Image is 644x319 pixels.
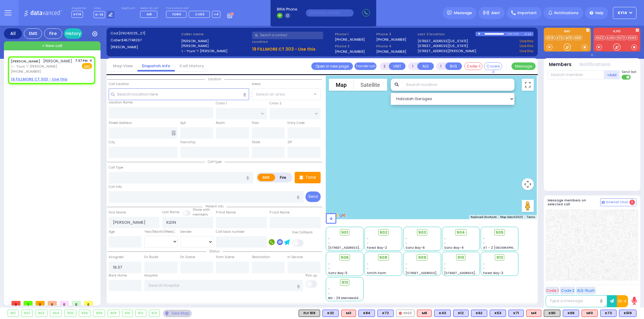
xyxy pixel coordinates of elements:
label: Turn off text [622,74,631,80]
label: Location [252,39,333,44]
label: Township [180,140,195,145]
div: M10 [582,310,598,317]
label: [PHONE_NUMBER] [376,49,406,54]
span: 910 [457,254,464,261]
span: 908 [379,254,387,261]
input: Search a contact [252,32,323,39]
button: UNIT [389,62,405,70]
a: History [64,28,82,39]
p: Tone [305,174,316,181]
img: Google [327,211,347,219]
div: 0:00 [507,30,512,37]
label: P Last Name [270,210,290,215]
div: K71 [508,310,524,317]
button: Members [549,61,572,68]
label: En Route [144,255,158,260]
label: First Name [109,210,126,215]
span: - [367,236,369,241]
button: Internal Chat 2 [600,198,636,206]
label: Apt [180,121,186,125]
span: CAR3 [195,12,204,17]
span: 904 [457,229,465,235]
img: comment-alt.png [602,201,605,204]
label: [PERSON_NAME] [181,43,250,49]
a: [STREET_ADDRESS][US_STATE] [418,43,468,49]
button: KY14 [613,7,636,19]
span: + New call [42,43,62,49]
img: red-radio-icon.svg [399,312,402,315]
label: Room [216,121,225,125]
label: [PERSON_NAME] [181,39,250,44]
a: Map View [108,63,137,69]
span: Phone 1 [335,32,374,37]
div: ALS [341,310,356,317]
label: From Scene [216,255,234,260]
button: Message [511,62,536,70]
label: Hospital [144,273,158,278]
div: BLS [490,310,506,317]
label: Gender [180,229,192,234]
span: 8457748297 [121,38,142,43]
h5: Message members on selected call [548,198,600,206]
a: FD22 [595,36,605,40]
a: Use this [520,39,533,44]
span: Important [517,10,537,16]
button: ALS-Rush [576,287,596,294]
span: 7:37 PM [75,58,88,63]
span: [PHONE_NUMBER] [11,69,41,74]
span: - [405,236,407,241]
label: KJFD [593,30,640,34]
button: Code 1 [546,287,559,294]
a: [PERSON_NAME] [11,59,40,64]
button: Covered [484,62,502,70]
span: - [405,241,407,245]
span: - [367,262,369,266]
div: BLS [377,310,394,317]
span: Other building occupants [171,131,176,135]
span: - [483,236,485,241]
div: M3 [341,310,356,317]
div: ALS KJ [417,310,432,317]
label: Dispatcher [72,7,87,10]
span: Alert [491,10,500,16]
span: Call type [205,159,225,164]
span: - [328,287,330,291]
span: AT - 2 [GEOGRAPHIC_DATA] [483,245,528,250]
label: Medic on call [140,7,159,10]
span: BRIA Phone [277,7,297,12]
label: Lines [94,7,115,10]
span: - [328,236,330,241]
span: - [483,241,485,245]
div: See map [163,310,191,317]
label: Last 3 location [418,32,476,37]
span: K-14 [94,11,105,18]
div: BLS [434,310,451,317]
span: Sanz Bay-4 [444,245,464,250]
span: Sanz Bay-6 [405,245,425,250]
label: Age [109,229,115,234]
span: 905 [495,229,504,235]
span: KY14 [618,10,627,16]
label: Areas [252,82,261,87]
span: - [328,266,330,271]
button: Drag Pegman onto the map to open Street View [522,200,534,212]
label: City [109,140,115,145]
label: [PHONE_NUMBER] [335,49,365,54]
img: Logo [24,9,64,17]
div: 0:23 [514,30,519,37]
a: FD72 [616,36,626,40]
span: 0 [84,301,93,305]
div: BLS [358,310,375,317]
div: 901 [8,310,18,317]
a: KJFD [606,36,615,40]
a: [STREET_ADDRESS][US_STATE] [418,39,468,44]
div: K-14 [525,32,533,36]
label: Call Info [109,185,122,189]
span: 902 [380,229,387,235]
span: - [444,266,446,271]
label: Cross 2 [270,101,282,106]
label: Call back number [216,229,245,234]
button: Notifications [579,61,610,68]
div: BLS [508,310,524,317]
span: - [328,262,330,266]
